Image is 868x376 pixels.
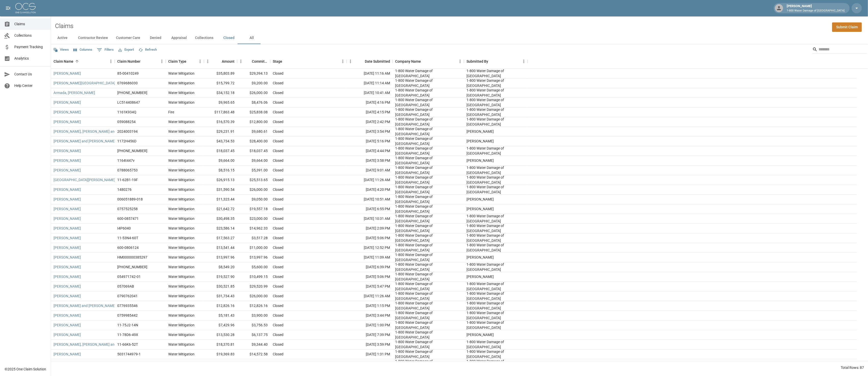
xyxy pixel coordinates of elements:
[273,119,283,124] div: Closed
[14,72,47,77] span: Contact Us
[520,58,528,65] button: Menu
[237,117,270,127] div: $12,800.00
[812,45,867,55] div: Search
[168,255,195,260] div: Water Mitigation
[395,136,461,146] div: 1-800 Water Damage of Athens
[237,243,270,253] div: $11,000.00
[273,187,283,192] div: Closed
[168,168,195,173] div: Water Mitigation
[168,313,195,318] div: Water Mitigation
[54,168,81,173] a: [PERSON_NAME]
[347,272,393,282] div: [DATE] 5:06 PM
[467,146,525,156] div: 1-800 Water Damage of Athens
[237,137,270,146] div: $28,400.00
[168,197,195,202] div: Water Mitigation
[54,235,81,240] a: [PERSON_NAME]
[421,58,428,65] button: Sort
[237,127,270,137] div: $9,680.61
[168,264,195,270] div: Water Mitigation
[54,158,81,163] a: [PERSON_NAME]
[117,293,138,299] div: 0790762041
[237,224,270,233] div: $14,962.33
[54,177,150,182] a: [GEOGRAPHIC_DATA][PERSON_NAME][GEOGRAPHIC_DATA]
[237,78,270,88] div: $9,200.00
[467,139,494,144] div: Chad Fallows
[117,284,134,289] div: 057069AB
[237,166,270,175] div: $5,391.00
[168,216,195,221] div: Water Mitigation
[273,274,283,279] div: Closed
[204,146,237,156] div: $18,037.45
[395,165,461,175] div: 1-800 Water Damage of Athens
[168,293,195,299] div: Water Mitigation
[168,245,195,250] div: Water Mitigation
[347,166,393,175] div: [DATE] 9:01 AM
[237,311,270,320] div: $3,900.00
[168,158,195,163] div: Water Mitigation
[117,158,135,163] div: 1164t447v
[347,175,393,185] div: [DATE] 11:26 AM
[54,139,116,144] a: [PERSON_NAME] and [PERSON_NAME]
[395,117,461,127] div: 1-800 Water Damage of Athens
[52,46,70,54] button: Views
[168,235,195,240] div: Water Mitigation
[54,264,81,270] a: [PERSON_NAME]
[54,119,81,124] a: [PERSON_NAME]
[395,54,421,69] div: Company Name
[488,58,495,65] button: Sort
[339,58,347,65] button: Menu
[347,291,393,301] div: [DATE] 11:26 AM
[395,78,461,88] div: 1-800 Water Damage of Athens
[273,100,283,105] div: Closed
[166,54,204,69] div: Claim Type
[395,126,461,137] div: 1-800 Water Damage of Athens
[14,56,47,61] span: Analytics
[347,146,393,156] div: [DATE] 4:44 PM
[54,226,81,231] a: [PERSON_NAME]
[73,58,81,65] button: Sort
[54,323,81,328] a: [PERSON_NAME]
[204,301,237,311] div: $12,826.16
[273,168,283,173] div: Closed
[117,100,140,105] div: LC514408647
[393,54,464,69] div: Company Name
[467,158,494,163] div: Chad Fallows
[395,175,461,185] div: 1-800 Water Damage of Athens
[54,313,81,318] a: [PERSON_NAME]
[204,243,237,253] div: $13,541.44
[237,272,270,282] div: $10,499.15
[117,197,143,202] div: 006051889-018
[117,46,135,54] button: Export
[273,71,283,76] div: Closed
[467,291,525,301] div: 1-800 Water Damage of Athens
[347,54,393,69] div: Date Submitted
[273,177,283,182] div: Closed
[204,98,237,108] div: $9,965.65
[217,32,240,44] button: Closed
[467,165,525,175] div: 1-800 Water Damage of Athens
[273,197,283,202] div: Closed
[467,310,525,320] div: 1-800 Water Damage of Athens
[456,58,464,65] button: Menu
[204,282,237,291] div: $30,521.85
[117,119,136,124] div: 059088254
[237,98,270,108] div: $8,476.06
[395,301,461,311] div: 1-800 Water Damage of Athens
[140,58,148,65] button: Sort
[54,352,81,357] a: [PERSON_NAME]
[467,243,525,253] div: 1-800 Water Damage of Athens
[347,69,393,78] div: [DATE] 11:16 AM
[467,281,525,291] div: 1-800 Water Damage of Athens
[237,54,270,69] div: Committed Amount
[464,54,528,69] div: Submitted By
[467,97,525,108] div: 1-800 Water Damage of Athens
[395,97,461,108] div: 1-800 Water Damage of Athens
[115,54,166,69] div: Claim Number
[787,9,845,13] p: 1-800 Water Damage of [GEOGRAPHIC_DATA]
[204,137,237,146] div: $43,734.53
[54,90,95,95] a: Armada, [PERSON_NAME]
[168,129,195,134] div: Water Mitigation
[347,98,393,108] div: [DATE] 4:16 PM
[785,4,847,13] div: [PERSON_NAME]
[245,58,252,65] button: Sort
